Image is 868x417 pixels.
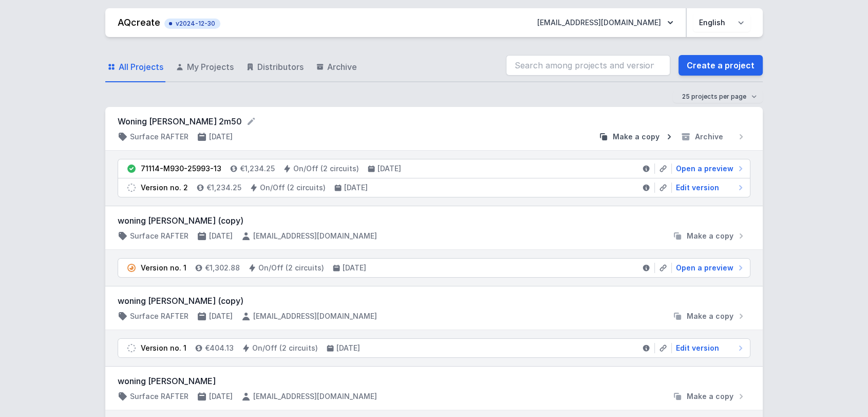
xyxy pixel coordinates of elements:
[209,231,233,241] h4: [DATE]
[506,55,670,76] input: Search among projects and versions...
[293,164,359,174] h4: On/Off (2 circuits)
[668,231,750,241] button: Make a copy
[678,55,763,76] a: Create a project
[141,183,188,193] div: Version no. 2
[253,231,377,241] h4: [EMAIL_ADDRESS][DOMAIN_NAME]
[126,183,137,193] img: draft.svg
[209,311,233,321] h4: [DATE]
[260,183,326,193] h4: On/Off (2 circuits)
[118,115,750,128] form: Woning [PERSON_NAME] 2m50
[141,343,186,353] div: Version no. 1
[258,263,324,273] h4: On/Off (2 circuits)
[130,311,188,321] h4: Surface RAFTER
[672,164,746,174] a: Open a preview
[105,52,165,82] a: All Projects
[529,13,682,32] button: [EMAIL_ADDRESS][DOMAIN_NAME]
[687,311,733,321] span: Make a copy
[206,183,241,193] h4: €1,234.25
[672,343,746,353] a: Edit version
[327,61,357,73] span: Archive
[693,13,750,32] select: Choose language
[594,132,676,142] button: Make a copy
[209,132,233,142] h4: [DATE]
[672,183,746,193] a: Edit version
[118,295,750,307] h3: woning [PERSON_NAME] (copy)
[378,164,401,174] h4: [DATE]
[695,132,723,142] span: Archive
[687,231,733,241] span: Make a copy
[344,183,368,193] h4: [DATE]
[676,132,750,142] button: Archive
[613,132,659,142] span: Make a copy
[343,263,366,273] h4: [DATE]
[174,52,236,82] a: My Projects
[164,16,220,29] button: v2024-12-30
[676,183,719,193] span: Edit version
[205,343,234,353] h4: €404.13
[253,311,377,321] h4: [EMAIL_ADDRESS][DOMAIN_NAME]
[668,391,750,402] button: Make a copy
[130,231,188,241] h4: Surface RAFTER
[118,214,750,227] h3: woning [PERSON_NAME] (copy)
[314,52,359,82] a: Archive
[130,132,188,142] h4: Surface RAFTER
[126,343,137,353] img: draft.svg
[209,391,233,402] h4: [DATE]
[119,61,163,73] span: All Projects
[187,61,234,73] span: My Projects
[244,52,306,82] a: Distributors
[672,263,746,273] a: Open a preview
[130,391,188,402] h4: Surface RAFTER
[676,164,733,174] span: Open a preview
[141,263,186,273] div: Version no. 1
[253,391,377,402] h4: [EMAIL_ADDRESS][DOMAIN_NAME]
[118,17,160,28] a: AQcreate
[240,164,275,174] h4: €1,234.25
[676,343,719,353] span: Edit version
[246,116,256,126] button: Rename project
[169,20,215,28] span: v2024-12-30
[336,343,360,353] h4: [DATE]
[257,61,304,73] span: Distributors
[687,391,733,402] span: Make a copy
[141,164,221,174] div: 71114-M930-25993-13
[118,375,750,387] h3: woning [PERSON_NAME]
[668,311,750,321] button: Make a copy
[205,263,240,273] h4: €1,302.88
[676,263,733,273] span: Open a preview
[252,343,318,353] h4: On/Off (2 circuits)
[126,263,137,273] img: pending.svg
